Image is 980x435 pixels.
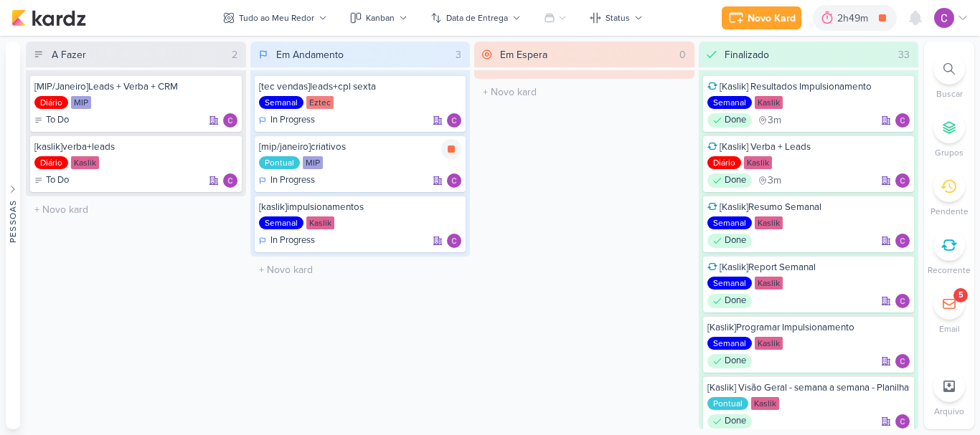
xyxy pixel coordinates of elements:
[707,216,752,229] div: Semanal
[500,47,547,62] div: Em Espera
[34,140,237,153] div: [kaslik]verba+leads
[958,290,963,301] div: 5
[895,414,910,429] div: Responsável: Carlos Lima
[447,234,461,248] div: Responsável: Carlos Lima
[725,354,746,368] p: Done
[895,354,910,368] div: Responsável: Carlos Lima
[259,173,315,188] div: In Progress
[707,234,752,248] div: Done
[223,113,237,128] div: Responsável: Carlos Lima
[259,80,462,93] div: [tec vendas]leads+cpl sexta
[928,264,971,277] p: Recorrente
[758,113,781,128] div: último check-in há 3 meses
[259,96,303,109] div: Semanal
[707,80,910,93] div: [Kaslik] Resultados Impulsionamento
[924,53,974,100] li: Ctrl + F
[707,381,910,394] div: [Kaslik] Visão Geral - semana a semana - Planilha
[725,47,769,62] div: Finalizado
[226,47,243,62] div: 2
[935,146,963,159] p: Grupos
[34,173,69,188] div: To Do
[837,11,872,26] div: 2h49m
[707,140,910,153] div: [Kaslik] Verba + Leads
[722,6,801,29] button: Novo Kard
[895,414,910,429] img: Carlos Lima
[270,113,315,128] p: In Progress
[934,405,964,418] p: Arquivo
[895,173,910,188] div: Responsável: Carlos Lima
[253,259,468,280] input: + Novo kard
[895,294,910,308] div: Responsável: Carlos Lima
[895,113,910,128] img: Carlos Lima
[259,113,315,128] div: In Progress
[52,47,86,62] div: A Fazer
[447,113,461,128] div: Responsável: Carlos Lima
[11,9,86,27] img: kardz.app
[725,173,746,188] p: Done
[707,397,748,410] div: Pontual
[934,8,954,28] img: Carlos Lima
[447,173,461,188] div: Responsável: Carlos Lima
[303,156,323,169] div: MIP
[707,414,752,429] div: Done
[939,322,960,335] p: Email
[46,113,69,128] p: To Do
[755,96,783,109] div: Kaslik
[936,87,963,100] p: Buscar
[707,96,752,109] div: Semanal
[707,113,752,128] div: Done
[755,216,783,229] div: Kaslik
[450,47,467,62] div: 3
[34,156,68,169] div: Diário
[223,173,237,188] img: Carlos Lima
[725,234,746,248] p: Done
[34,113,69,128] div: To Do
[895,173,910,188] img: Carlos Lima
[34,80,237,93] div: [MIP/Janeiro]Leads + Verba + CRM
[306,216,334,229] div: Kaslik
[725,113,746,128] p: Done
[895,113,910,128] div: Responsável: Carlos Lima
[447,113,461,128] img: Carlos Lima
[71,96,91,109] div: MIP
[270,234,315,248] p: In Progress
[895,234,910,248] div: Responsável: Carlos Lima
[6,199,19,242] div: Pessoas
[892,47,915,62] div: 33
[477,82,692,102] input: + Novo kard
[674,47,692,62] div: 0
[259,140,462,153] div: [mip/janeiro]criativos
[895,294,910,308] img: Carlos Lima
[34,96,68,109] div: Diário
[71,156,99,169] div: Kaslik
[259,234,315,248] div: In Progress
[6,42,20,429] button: Pessoas
[707,294,752,308] div: Done
[306,96,334,109] div: Eztec
[223,113,237,128] img: Carlos Lima
[725,294,746,308] p: Done
[29,199,243,220] input: + Novo kard
[707,337,752,350] div: Semanal
[259,201,462,214] div: [kaslik]impulsionamentos
[748,11,796,26] div: Novo Kard
[755,337,783,350] div: Kaslik
[707,201,910,214] div: [Kaslik]Resumo Semanal
[259,156,300,169] div: Pontual
[895,234,910,248] img: Carlos Lima
[46,173,69,188] p: To Do
[707,277,752,290] div: Semanal
[725,414,746,429] p: Done
[755,277,783,290] div: Kaslik
[447,173,461,188] img: Carlos Lima
[758,173,781,188] div: último check-in há 3 meses
[744,156,772,169] div: Kaslik
[930,205,969,218] p: Pendente
[447,234,461,248] img: Carlos Lima
[895,354,910,368] img: Carlos Lima
[707,321,910,334] div: [Kaslik]Programar Impulsionamento
[223,173,237,188] div: Responsável: Carlos Lima
[768,115,781,125] span: 3m
[276,47,344,62] div: Em Andamento
[270,173,315,188] p: In Progress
